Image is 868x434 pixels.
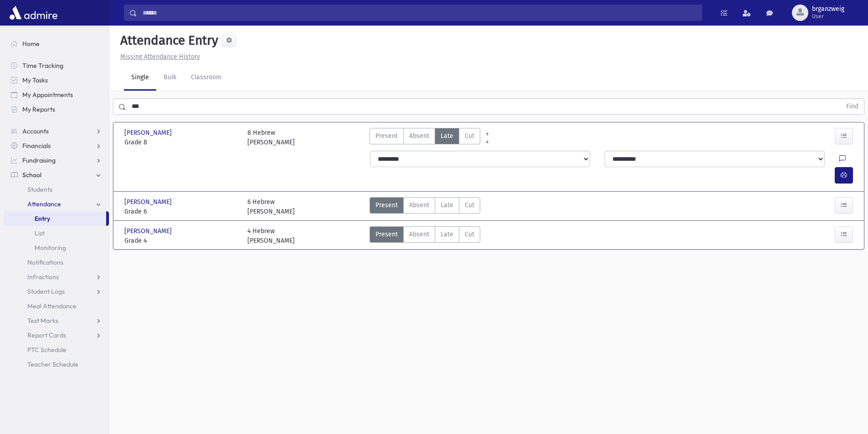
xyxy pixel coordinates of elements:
[4,197,109,211] a: Attendance
[465,230,474,239] span: Cut
[370,226,480,245] div: AttTypes
[4,328,109,342] a: Report Cards
[4,342,109,357] a: PTC Schedule
[4,357,109,372] a: Teacher Schedule
[35,244,66,252] span: Monitoring
[375,131,398,141] span: Present
[4,124,109,138] a: Accounts
[370,128,480,147] div: AttTypes
[27,302,77,310] span: Meal Attendance
[409,131,429,141] span: Absent
[812,13,844,20] span: User
[4,284,109,299] a: Student Logs
[441,200,453,210] span: Late
[247,128,295,147] div: 8 Hebrew [PERSON_NAME]
[4,240,109,255] a: Monitoring
[247,197,295,216] div: 6 Hebrew [PERSON_NAME]
[184,65,229,91] a: Classroom
[4,255,109,270] a: Notifications
[22,142,51,150] span: Financials
[27,317,58,325] span: Test Marks
[370,197,480,216] div: AttTypes
[22,127,49,135] span: Accounts
[27,273,59,281] span: Infractions
[4,182,109,197] a: Students
[156,65,184,91] a: Bulk
[4,211,106,226] a: Entry
[22,91,73,99] span: My Appointments
[4,36,109,51] a: Home
[117,53,200,61] a: Missing Attendance History
[4,138,109,153] a: Financials
[375,200,398,210] span: Present
[465,200,474,210] span: Cut
[35,229,45,237] span: List
[4,226,109,240] a: List
[120,53,200,61] u: Missing Attendance History
[22,40,40,48] span: Home
[22,105,55,113] span: My Reports
[4,73,109,87] a: My Tasks
[375,230,398,239] span: Present
[441,131,453,141] span: Late
[4,102,109,117] a: My Reports
[247,226,295,245] div: 4 Hebrew [PERSON_NAME]
[22,61,63,70] span: Time Tracking
[124,226,174,236] span: [PERSON_NAME]
[27,346,67,354] span: PTC Schedule
[124,207,238,216] span: Grade 6
[27,185,52,194] span: Students
[124,128,174,138] span: [PERSON_NAME]
[27,200,61,208] span: Attendance
[117,33,218,48] h5: Attendance Entry
[27,287,65,296] span: Student Logs
[4,299,109,313] a: Meal Attendance
[4,87,109,102] a: My Appointments
[441,230,453,239] span: Late
[4,168,109,182] a: School
[22,156,56,164] span: Fundraising
[27,360,78,368] span: Teacher Schedule
[812,5,844,13] span: brganzweig
[7,4,60,22] img: AdmirePro
[124,138,238,147] span: Grade 8
[4,153,109,168] a: Fundraising
[409,230,429,239] span: Absent
[4,270,109,284] a: Infractions
[27,331,66,339] span: Report Cards
[4,313,109,328] a: Test Marks
[124,236,238,245] span: Grade 4
[4,58,109,73] a: Time Tracking
[465,131,474,141] span: Cut
[27,258,63,266] span: Notifications
[841,99,864,114] button: Find
[137,5,702,21] input: Search
[22,171,41,179] span: School
[124,197,174,207] span: [PERSON_NAME]
[35,214,50,223] span: Entry
[22,76,48,84] span: My Tasks
[124,65,156,91] a: Single
[409,200,429,210] span: Absent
